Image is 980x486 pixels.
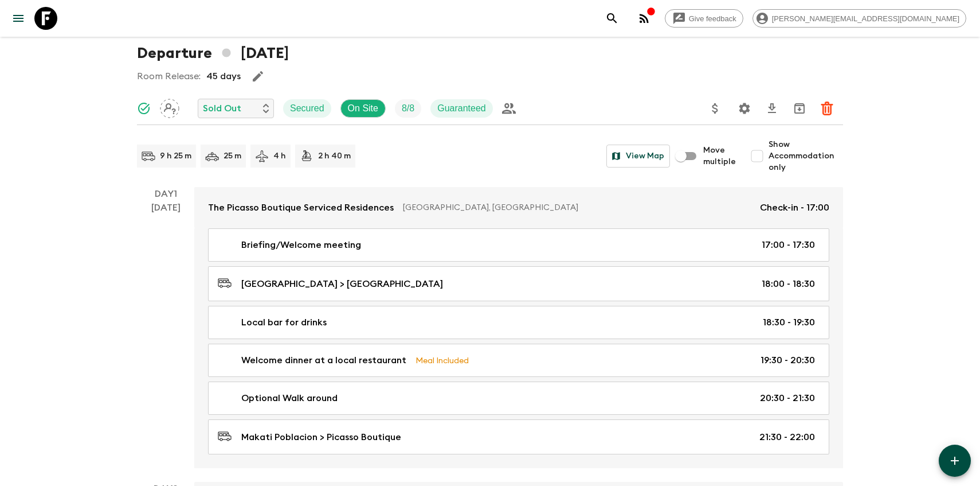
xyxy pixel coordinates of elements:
[760,391,815,405] p: 20:30 - 21:30
[762,238,815,252] p: 17:00 - 17:30
[206,69,241,83] p: 45 days
[208,306,829,339] a: Local bar for drinks18:30 - 19:30
[502,102,516,115] div: Private Group
[318,150,351,162] p: 2 h 40 m
[208,228,829,262] a: Briefing/Welcome meeting17:00 - 17:30
[769,139,843,173] span: Show Accommodation only
[273,150,286,162] p: 4 h
[137,102,151,115] svg: Synced Successfully
[415,354,469,367] p: Meal Included
[241,430,401,444] p: Makati Poblacion > Picasso Boutique
[395,99,421,118] div: Trip Fill
[403,202,751,213] p: [GEOGRAPHIC_DATA], [GEOGRAPHIC_DATA]
[7,7,30,30] button: menu
[760,201,829,215] p: Check-in - 17:00
[208,344,829,377] a: Welcome dinner at a local restaurantMeal Included19:30 - 20:30
[601,7,624,30] button: search adventures
[766,14,966,23] span: [PERSON_NAME][EMAIL_ADDRESS][DOMAIN_NAME]
[759,430,815,444] p: 21:30 - 22:00
[704,97,727,120] button: Update Price, Early Bird Discount and Costs
[241,391,338,405] p: Optional Walk around
[137,42,289,65] h1: Departure [DATE]
[761,353,815,367] p: 19:30 - 20:30
[241,277,443,291] p: [GEOGRAPHIC_DATA] > [GEOGRAPHIC_DATA]
[762,277,815,291] p: 18:00 - 18:30
[437,102,486,115] p: Guaranteed
[137,187,194,201] p: Day 1
[606,145,670,168] button: View Map
[788,97,811,120] button: Archive (Completed, Cancelled or Unsynced Departures only)
[665,9,743,28] a: Give feedback
[160,102,179,111] span: Assign pack leader
[763,316,815,329] p: 18:30 - 19:30
[208,382,829,415] a: Optional Walk around20:30 - 21:30
[348,102,378,115] p: On Site
[208,419,829,454] a: Makati Poblacion > Picasso Boutique21:30 - 22:00
[137,69,201,83] p: Room Release:
[703,145,736,168] span: Move multiple
[340,99,386,118] div: On Site
[402,102,414,115] p: 8 / 8
[208,201,394,215] p: The Picasso Boutique Serviced Residences
[683,14,743,23] span: Give feedback
[151,201,181,468] div: [DATE]
[160,150,191,162] p: 9 h 25 m
[194,187,843,228] a: The Picasso Boutique Serviced Residences[GEOGRAPHIC_DATA], [GEOGRAPHIC_DATA]Check-in - 17:00
[208,266,829,301] a: [GEOGRAPHIC_DATA] > [GEOGRAPHIC_DATA]18:00 - 18:30
[761,97,783,120] button: Download CSV
[224,150,241,162] p: 25 m
[241,353,406,367] p: Welcome dinner at a local restaurant
[283,99,331,118] div: Secured
[203,102,241,115] p: Sold Out
[241,238,361,252] p: Briefing/Welcome meeting
[241,316,327,329] p: Local bar for drinks
[816,97,838,120] button: Delete
[290,102,324,115] p: Secured
[752,9,966,28] div: [PERSON_NAME][EMAIL_ADDRESS][DOMAIN_NAME]
[733,97,756,120] button: Settings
